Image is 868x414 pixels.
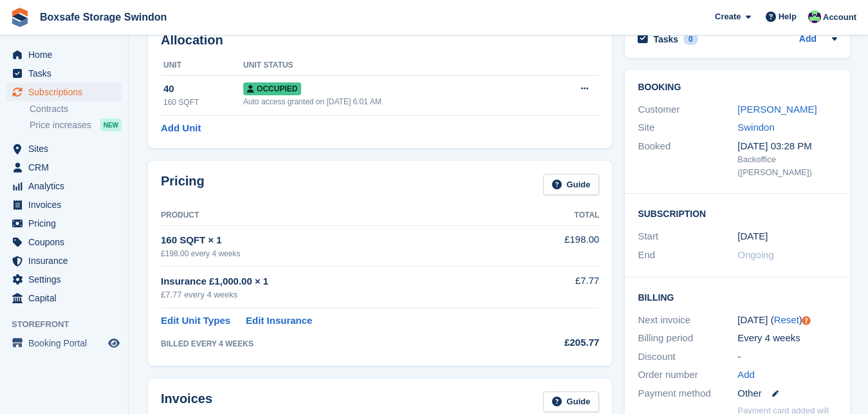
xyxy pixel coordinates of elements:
[161,314,230,328] a: Edit Unit Types
[638,248,737,263] div: End
[28,252,106,270] span: Insurance
[800,315,812,326] div: Tooltip anchor
[737,229,768,244] time: 2025-08-17 00:00:00 UTC
[28,158,106,176] span: CRM
[161,391,212,413] h2: Invoices
[737,350,837,364] div: -
[28,177,106,195] span: Analytics
[161,33,599,48] h2: Allocation
[6,270,122,288] a: menu
[737,249,774,260] span: Ongoing
[28,83,106,101] span: Subscriptions
[30,103,122,115] a: Contracts
[12,318,128,331] span: Storefront
[30,118,122,132] a: Price increases NEW
[774,314,799,325] a: Reset
[638,120,737,135] div: Site
[638,331,737,346] div: Billing period
[638,350,737,364] div: Discount
[543,391,600,413] a: Guide
[28,64,106,82] span: Tasks
[161,121,201,136] a: Add Unit
[28,289,106,307] span: Capital
[243,82,301,95] span: Occupied
[28,334,106,352] span: Booking Portal
[6,140,122,158] a: menu
[638,368,737,382] div: Order number
[28,270,106,288] span: Settings
[6,334,122,352] a: menu
[638,386,737,401] div: Payment method
[737,104,817,115] a: [PERSON_NAME]
[823,11,856,24] span: Account
[653,33,678,45] h2: Tasks
[28,140,106,158] span: Sites
[6,177,122,195] a: menu
[6,196,122,214] a: menu
[638,229,737,244] div: Start
[106,335,122,351] a: Preview store
[638,207,837,220] h2: Subscription
[161,338,517,350] div: BILLED EVERY 4 WEEKS
[10,8,30,27] img: stora-icon-8386f47178a22dfd0bd8f6a31ec36ba5ce8667c1dd55bd0f319d3a0aa187defe.svg
[737,331,837,346] div: Every 4 weeks
[737,139,837,154] div: [DATE] 03:28 PM
[737,122,775,133] a: Swindon
[163,97,243,108] div: 160 SQFT
[161,205,517,226] th: Product
[100,118,122,131] div: NEW
[161,55,243,76] th: Unit
[161,288,517,301] div: £7.77 every 4 weeks
[6,158,122,176] a: menu
[683,33,698,45] div: 0
[28,196,106,214] span: Invoices
[737,386,837,401] div: Other
[35,6,172,28] a: Boxsafe Storage Swindon
[517,267,600,308] td: £7.77
[737,368,755,382] a: Add
[28,233,106,251] span: Coupons
[638,139,737,179] div: Booked
[6,46,122,64] a: menu
[243,55,541,76] th: Unit Status
[799,32,817,47] a: Add
[638,313,737,328] div: Next invoice
[6,83,122,101] a: menu
[737,313,837,328] div: [DATE] ( )
[517,335,600,350] div: £205.77
[163,82,243,97] div: 40
[6,289,122,307] a: menu
[6,233,122,251] a: menu
[6,64,122,82] a: menu
[30,119,91,131] span: Price increases
[6,214,122,232] a: menu
[246,314,312,328] a: Edit Insurance
[517,225,600,266] td: £198.00
[161,174,205,195] h2: Pricing
[28,46,106,64] span: Home
[808,10,821,23] img: Kim Virabi
[28,214,106,232] span: Pricing
[6,252,122,270] a: menu
[638,82,837,93] h2: Booking
[638,290,837,303] h2: Billing
[161,233,517,248] div: 160 SQFT × 1
[161,248,517,259] div: £198.00 every 4 weeks
[243,96,541,108] div: Auto access granted on [DATE] 6:01 AM
[779,10,797,23] span: Help
[543,174,600,195] a: Guide
[517,205,600,226] th: Total
[737,153,837,178] div: Backoffice ([PERSON_NAME])
[638,102,737,117] div: Customer
[715,10,741,23] span: Create
[161,274,517,289] div: Insurance £1,000.00 × 1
